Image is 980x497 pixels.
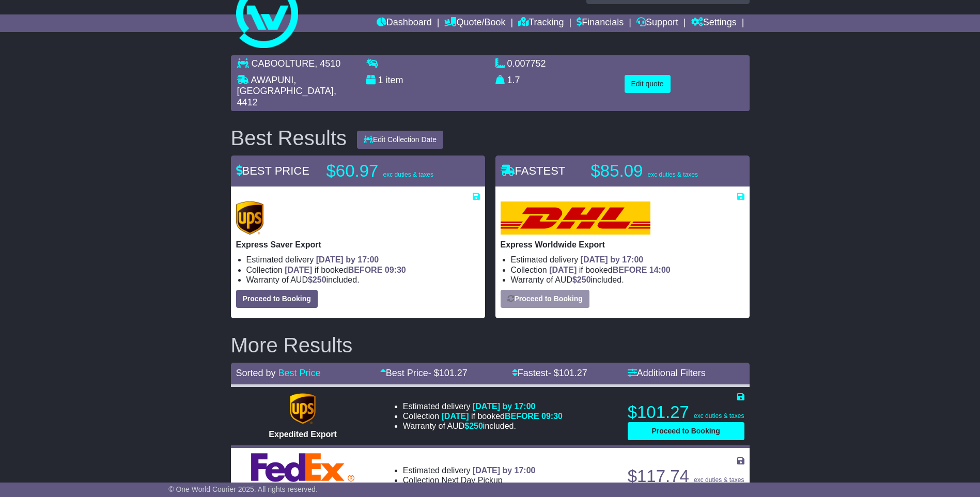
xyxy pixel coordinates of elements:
[236,201,264,235] img: UPS (new): Express Saver Export
[285,266,406,274] span: if booked
[315,58,340,69] span: , 4510
[581,255,644,264] span: [DATE] by 17:00
[246,255,480,265] li: Estimated delivery
[628,368,706,378] a: Additional Filters
[549,266,670,274] span: if booked
[473,402,536,411] span: [DATE] by 17:00
[442,476,503,485] span: Next Day Pickup
[290,393,316,424] img: UPS (new): Expedited Export
[628,422,744,440] button: Proceed to Booking
[559,368,587,378] span: 101.27
[269,430,337,439] span: Expedited Export
[236,290,318,308] button: Proceed to Booking
[278,368,321,378] a: Best Price
[464,422,483,430] span: $
[613,266,647,274] span: BEFORE
[326,161,456,181] p: $60.97
[377,14,432,32] a: Dashboard
[469,422,483,430] span: 250
[501,164,566,177] span: FASTEST
[380,368,468,378] a: Best Price- $101.27
[691,14,737,32] a: Settings
[511,255,744,265] li: Estimated delivery
[285,266,312,274] span: [DATE]
[237,86,336,107] span: , 4412
[518,14,564,32] a: Tracking
[507,58,546,69] span: 0.007752
[378,75,383,85] span: 1
[251,453,354,482] img: FedEx Express: International Economy Export
[591,161,720,181] p: $85.09
[636,14,678,32] a: Support
[246,275,480,285] li: Warranty of AUD included.
[348,266,383,274] span: BEFORE
[403,411,563,421] li: Collection
[386,75,403,85] span: item
[694,412,744,420] span: exc duties & taxes
[403,465,536,475] li: Estimated delivery
[501,240,744,250] p: Express Worldwide Export
[442,412,563,421] span: if booked
[308,275,326,284] span: $
[231,334,750,356] h2: More Results
[168,485,318,493] span: © One World Courier 2025. All rights reserved.
[625,75,671,93] button: Edit quote
[577,14,624,32] a: Financials
[694,476,744,484] span: exc duties & taxes
[511,275,744,285] li: Warranty of AUD included.
[385,266,406,274] span: 09:30
[236,164,309,177] span: BEST PRICE
[439,368,468,378] span: 101.27
[572,275,591,284] span: $
[549,266,577,274] span: [DATE]
[512,368,587,378] a: Fastest- $101.27
[252,58,315,69] span: CABOOLTURE
[316,255,379,264] span: [DATE] by 17:00
[548,368,587,378] span: - $
[577,275,591,284] span: 250
[357,131,443,149] button: Edit Collection Date
[501,290,589,308] button: Proceed to Booking
[628,466,744,487] p: $117.74
[236,368,276,378] span: Sorted by
[501,201,650,235] img: DHL: Express Worldwide Export
[403,475,536,485] li: Collection
[237,75,334,97] span: AWAPUNI, [GEOGRAPHIC_DATA]
[403,401,563,411] li: Estimated delivery
[428,368,468,378] span: - $
[649,266,671,274] span: 14:00
[473,466,536,475] span: [DATE] by 17:00
[648,171,698,178] span: exc duties & taxes
[383,171,433,178] span: exc duties & taxes
[628,402,744,423] p: $101.27
[511,265,744,275] li: Collection
[442,412,469,421] span: [DATE]
[313,275,326,284] span: 250
[236,240,480,250] p: Express Saver Export
[403,421,563,431] li: Warranty of AUD included.
[226,127,352,149] div: Best Results
[507,75,520,85] span: 1.7
[505,412,539,421] span: BEFORE
[541,412,563,421] span: 09:30
[246,265,480,275] li: Collection
[444,14,505,32] a: Quote/Book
